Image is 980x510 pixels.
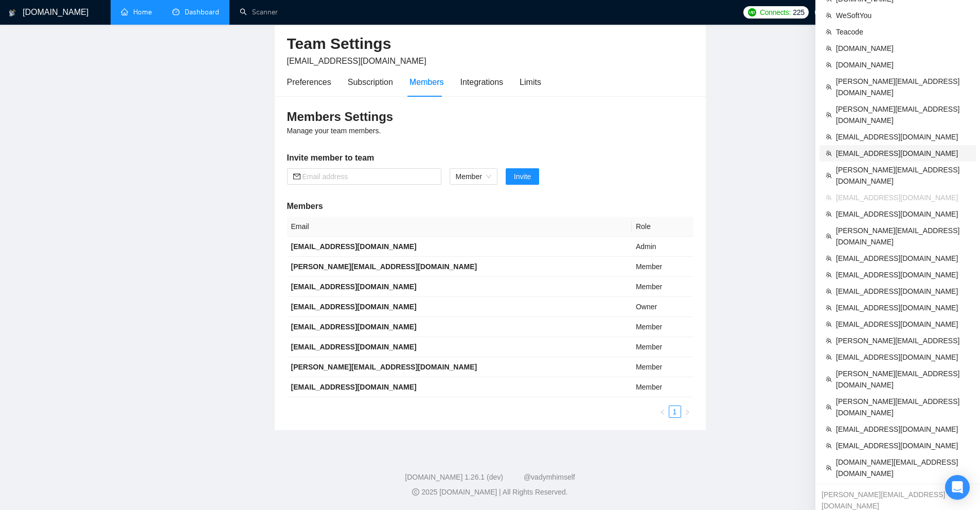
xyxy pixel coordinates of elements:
[826,288,832,294] span: team
[826,211,832,217] span: team
[836,26,970,38] span: Teacode
[836,351,970,363] span: [EMAIL_ADDRESS][DOMAIN_NAME]
[669,406,681,417] a: 1
[836,302,970,313] span: [EMAIL_ADDRESS][DOMAIN_NAME]
[632,237,693,257] td: Admin
[287,109,693,125] h3: Members Settings
[409,76,444,89] div: Members
[826,376,832,382] span: team
[826,354,832,360] span: team
[836,396,970,418] span: [PERSON_NAME][EMAIL_ADDRESS][DOMAIN_NAME]
[836,148,970,159] span: [EMAIL_ADDRESS][DOMAIN_NAME]
[836,131,970,143] span: [EMAIL_ADDRESS][DOMAIN_NAME]
[836,59,970,71] span: [DOMAIN_NAME]
[836,335,970,346] span: [PERSON_NAME][EMAIL_ADDRESS]
[836,208,970,220] span: [EMAIL_ADDRESS][DOMAIN_NAME]
[826,321,832,327] span: team
[826,255,832,261] span: team
[287,76,331,89] div: Preferences
[632,297,693,317] td: Owner
[291,303,417,311] b: [EMAIL_ADDRESS][DOMAIN_NAME]
[826,426,832,432] span: team
[302,171,435,182] input: Email address
[287,127,381,135] span: Manage your team members.
[291,323,417,331] b: [EMAIL_ADDRESS][DOMAIN_NAME]
[632,337,693,357] td: Member
[826,172,832,179] span: team
[826,233,832,239] span: team
[287,217,632,237] th: Email
[287,57,426,65] span: [EMAIL_ADDRESS][DOMAIN_NAME]
[836,10,970,21] span: WeSoftYou
[836,269,970,280] span: [EMAIL_ADDRESS][DOMAIN_NAME]
[826,404,832,410] span: team
[632,317,693,337] td: Member
[945,475,970,500] div: Open Intercom Messenger
[826,195,832,201] span: team
[836,368,970,391] span: [PERSON_NAME][EMAIL_ADDRESS][DOMAIN_NAME]
[836,253,970,264] span: [EMAIL_ADDRESS][DOMAIN_NAME]
[836,164,970,187] span: [PERSON_NAME][EMAIL_ADDRESS][DOMAIN_NAME]
[826,443,832,449] span: team
[836,43,970,54] span: [DOMAIN_NAME]
[836,76,970,98] span: [PERSON_NAME][EMAIL_ADDRESS][DOMAIN_NAME]
[836,192,970,203] span: [EMAIL_ADDRESS][DOMAIN_NAME]
[748,8,756,16] img: upwork-logo.png
[669,406,681,418] li: 1
[836,424,970,435] span: [EMAIL_ADDRESS][DOMAIN_NAME]
[826,134,832,140] span: team
[9,5,16,21] img: logo
[826,465,832,471] span: team
[291,283,417,291] b: [EMAIL_ADDRESS][DOMAIN_NAME]
[348,76,393,89] div: Subscription
[660,409,666,415] span: left
[287,152,693,164] h5: Invite member to team
[524,473,575,481] a: @vadymhimself
[632,257,693,277] td: Member
[826,338,832,344] span: team
[514,171,531,182] span: Invite
[506,168,539,185] button: Invite
[836,319,970,330] span: [EMAIL_ADDRESS][DOMAIN_NAME]
[632,377,693,397] td: Member
[172,8,219,16] a: dashboardDashboard
[826,150,832,156] span: team
[826,62,832,68] span: team
[826,272,832,278] span: team
[760,7,791,18] span: Connects:
[460,76,504,89] div: Integrations
[836,456,970,479] span: [DOMAIN_NAME][EMAIL_ADDRESS][DOMAIN_NAME]
[240,8,278,16] a: searchScanner
[291,262,477,271] b: [PERSON_NAME][EMAIL_ADDRESS][DOMAIN_NAME]
[287,200,693,213] h5: Members
[287,33,693,55] h2: Team Settings
[8,487,972,498] div: 2025 [DOMAIN_NAME] | All Rights Reserved.
[836,440,970,451] span: [EMAIL_ADDRESS][DOMAIN_NAME]
[656,406,669,418] button: left
[291,363,477,371] b: [PERSON_NAME][EMAIL_ADDRESS][DOMAIN_NAME]
[291,343,417,351] b: [EMAIL_ADDRESS][DOMAIN_NAME]
[826,45,832,51] span: team
[293,173,300,180] span: mail
[656,406,669,418] li: Previous Page
[632,277,693,297] td: Member
[456,169,491,184] span: Member
[793,7,804,18] span: 225
[632,357,693,377] td: Member
[826,112,832,118] span: team
[684,409,690,415] span: right
[826,305,832,311] span: team
[836,286,970,297] span: [EMAIL_ADDRESS][DOMAIN_NAME]
[632,217,693,237] th: Role
[121,8,152,16] a: homeHome
[826,12,832,19] span: team
[836,225,970,248] span: [PERSON_NAME][EMAIL_ADDRESS][DOMAIN_NAME]
[291,383,417,391] b: [EMAIL_ADDRESS][DOMAIN_NAME]
[826,29,832,35] span: team
[681,406,693,418] li: Next Page
[836,103,970,126] span: [PERSON_NAME][EMAIL_ADDRESS][DOMAIN_NAME]
[291,242,417,251] b: [EMAIL_ADDRESS][DOMAIN_NAME]
[412,488,419,496] span: copyright
[520,76,541,89] div: Limits
[405,473,503,481] a: [DOMAIN_NAME] 1.26.1 (dev)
